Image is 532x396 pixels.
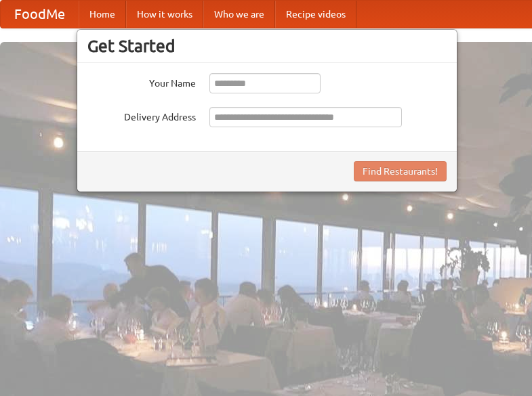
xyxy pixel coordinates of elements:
[354,161,447,181] button: Find Restaurants!
[87,36,447,56] h3: Get Started
[79,1,126,28] a: Home
[275,1,356,28] a: Recipe videos
[1,1,79,28] a: FoodMe
[203,1,275,28] a: Who we are
[126,1,203,28] a: How it works
[87,107,196,124] label: Delivery Address
[87,73,196,90] label: Your Name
